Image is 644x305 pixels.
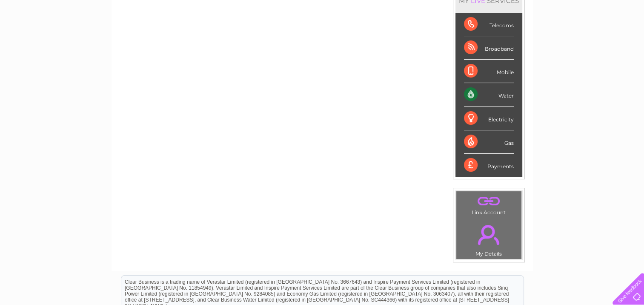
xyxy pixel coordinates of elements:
[570,36,582,43] a: Blog
[484,4,542,15] a: 0333 014 3131
[539,36,565,43] a: Telecoms
[464,36,514,60] div: Broadband
[464,107,514,130] div: Electricity
[464,13,514,36] div: Telecoms
[121,5,524,41] div: Clear Business is a trading name of Verastar Limited (registered in [GEOGRAPHIC_DATA] No. 3667643...
[464,83,514,106] div: Water
[464,130,514,154] div: Gas
[464,154,514,177] div: Payments
[587,36,608,43] a: Contact
[616,36,636,43] a: Log out
[23,22,66,48] img: logo.png
[494,36,510,43] a: Water
[456,191,522,218] td: Link Account
[515,36,534,43] a: Energy
[458,193,519,208] a: .
[464,60,514,83] div: Mobile
[456,218,522,259] td: My Details
[458,220,519,250] a: .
